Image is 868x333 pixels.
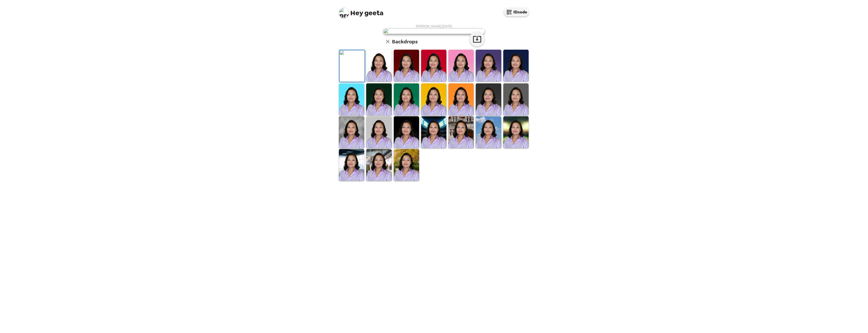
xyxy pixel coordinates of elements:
img: Original [339,50,365,82]
span: geeta [339,5,383,16]
img: user [383,28,485,34]
span: [PERSON_NAME] , [DATE] [416,24,452,28]
span: Hey [350,8,363,17]
img: profile pic [339,8,349,18]
button: IDcode [504,8,529,16]
h6: Backdrops [392,38,418,46]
